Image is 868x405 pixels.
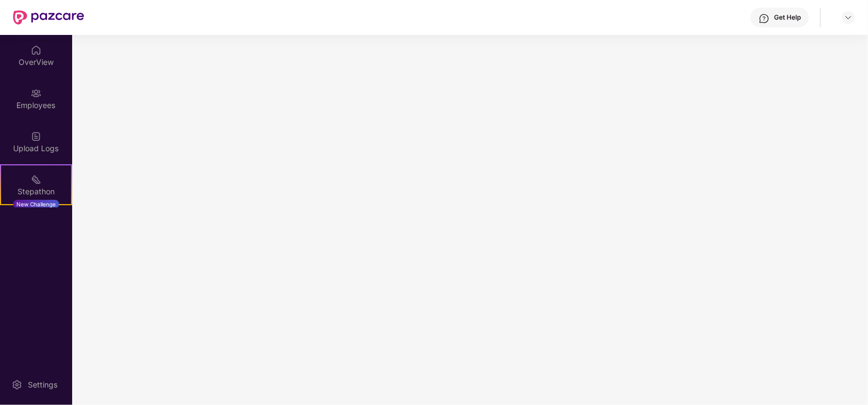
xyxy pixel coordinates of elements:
[31,45,42,56] img: svg+xml;base64,PHN2ZyBpZD0iSG9tZSIgeG1sbnM9Imh0dHA6Ly93d3cudzMub3JnLzIwMDAvc3ZnIiB3aWR0aD0iMjAiIG...
[31,131,42,142] img: svg+xml;base64,PHN2ZyBpZD0iVXBsb2FkX0xvZ3MiIGRhdGEtbmFtZT0iVXBsb2FkIExvZ3MiIHhtbG5zPSJodHRwOi8vd3...
[31,88,42,99] img: svg+xml;base64,PHN2ZyBpZD0iRW1wbG95ZWVzIiB4bWxucz0iaHR0cDovL3d3dy53My5vcmcvMjAwMC9zdmciIHdpZHRoPS...
[31,174,42,185] img: svg+xml;base64,PHN2ZyB4bWxucz0iaHR0cDovL3d3dy53My5vcmcvMjAwMC9zdmciIHdpZHRoPSIyMSIgaGVpZ2h0PSIyMC...
[13,200,59,209] div: New Challenge
[13,10,84,25] img: New Pazcare Logo
[1,186,71,197] div: Stepathon
[759,13,770,24] img: svg+xml;base64,PHN2ZyBpZD0iSGVscC0zMngzMiIgeG1sbnM9Imh0dHA6Ly93d3cudzMub3JnLzIwMDAvc3ZnIiB3aWR0aD...
[774,13,801,22] div: Get Help
[25,379,61,390] div: Settings
[844,13,853,22] img: svg+xml;base64,PHN2ZyBpZD0iRHJvcGRvd24tMzJ4MzIiIHhtbG5zPSJodHRwOi8vd3d3LnczLm9yZy8yMDAwL3N2ZyIgd2...
[11,379,22,390] img: svg+xml;base64,PHN2ZyBpZD0iU2V0dGluZy0yMHgyMCIgeG1sbnM9Imh0dHA6Ly93d3cudzMub3JnLzIwMDAvc3ZnIiB3aW...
